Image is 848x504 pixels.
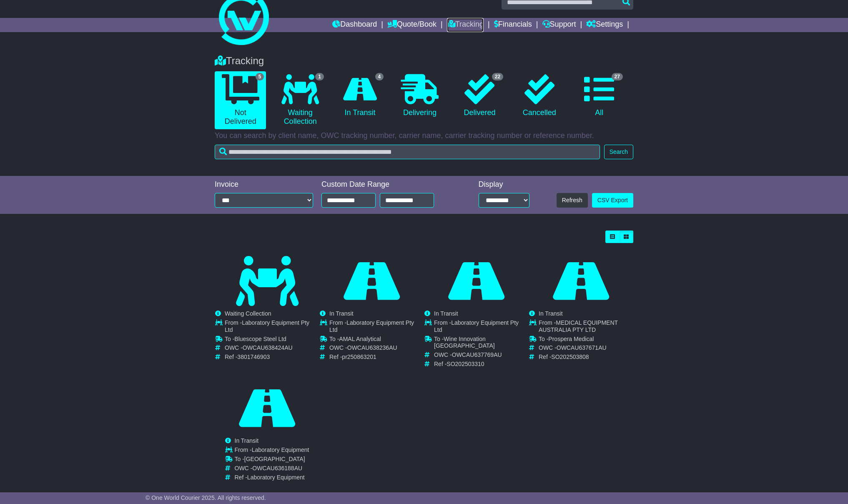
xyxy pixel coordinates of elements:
span: OWCAU638424AU [243,344,293,351]
span: In Transit [235,437,259,444]
span: OWCAU636188AU [252,465,302,471]
div: Display [479,180,529,189]
span: OWCAU637769AU [452,351,502,358]
td: From - [539,319,633,336]
a: 27 All [574,71,625,120]
span: In Transit [329,310,354,317]
a: Financials [494,18,532,32]
span: Laboratory Equipment [252,446,309,453]
a: Quote/Book [387,18,437,32]
a: 22 Delivered [454,71,505,120]
span: AMAL Analytical [339,336,381,342]
td: To - [329,336,424,345]
span: Prospera Medical [548,336,594,342]
td: Ref - [539,354,633,361]
a: 1 Waiting Collection [274,71,326,129]
td: Ref - [235,474,309,481]
a: Dashboard [332,18,377,32]
span: 4 [375,73,384,80]
td: OWC - [225,344,319,354]
span: © One World Courier 2025. All rights reserved. [146,494,266,501]
td: Ref - [225,354,319,361]
td: To - [434,336,528,352]
span: Wine Innovation [GEOGRAPHIC_DATA] [434,336,495,349]
button: Refresh [557,193,588,208]
a: 5 Not Delivered [215,71,266,129]
td: OWC - [235,465,309,474]
a: CSV Export [592,193,633,208]
td: To - [539,336,633,345]
td: OWC - [434,351,528,361]
span: SO202503808 [551,354,589,360]
span: Laboratory Equipment Pty Ltd [329,319,414,333]
td: From - [235,446,309,456]
span: Laboratory Equipment Pty Ltd [434,319,519,333]
td: Ref - [329,354,424,361]
span: OWCAU638236AU [347,344,397,351]
a: Tracking [447,18,484,32]
span: pr250863201 [342,354,376,360]
span: [GEOGRAPHIC_DATA] [244,456,305,462]
a: 4 In Transit [334,71,386,120]
div: Custom Date Range [321,180,455,189]
span: OWCAU637671AU [557,344,607,351]
span: MEDICAL EQUIPMENT AUSTRALIA PTY LTD [539,319,618,333]
span: Laboratory Equipment [247,474,305,481]
span: 1 [315,73,324,80]
td: OWC - [539,344,633,354]
td: To - [235,456,309,465]
button: Search [604,145,633,159]
div: Invoice [215,180,313,189]
span: SO202503310 [447,361,484,367]
span: 22 [492,73,503,80]
a: Settings [586,18,623,32]
span: Bluescope Steel Ltd [234,336,286,342]
td: Ref - [434,361,528,368]
span: 3801746903 [237,354,270,360]
td: To - [225,336,319,345]
span: 5 [256,73,264,80]
span: 27 [612,73,623,80]
a: Cancelled [514,71,565,120]
td: From - [225,319,319,336]
div: Tracking [211,55,637,67]
td: From - [329,319,424,336]
td: From - [434,319,528,336]
a: Delivering [394,71,445,120]
span: In Transit [539,310,563,317]
td: OWC - [329,344,424,354]
span: Laboratory Equipment Pty Ltd [225,319,309,333]
a: Support [542,18,576,32]
span: Waiting Collection [225,310,271,317]
span: In Transit [434,310,458,317]
p: You can search by client name, OWC tracking number, carrier name, carrier tracking number or refe... [215,131,633,140]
